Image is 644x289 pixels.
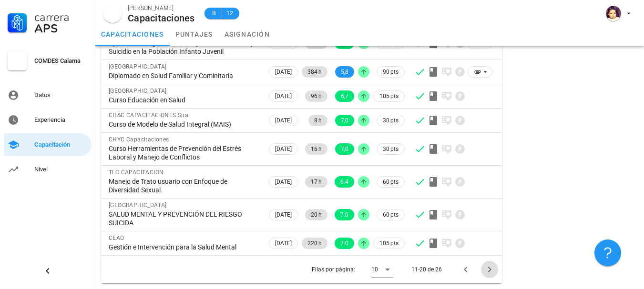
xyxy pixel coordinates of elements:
[311,209,322,220] span: 20 h
[311,90,322,102] span: 96 h
[275,91,292,101] span: [DATE]
[34,23,88,34] div: APS
[128,13,195,23] div: Capacitaciones
[312,256,393,283] div: Filas por página:
[34,91,88,99] div: Datos
[34,57,88,65] div: COMDES Calama
[383,144,399,154] span: 30 pts
[371,262,393,277] div: 10Filas por página:
[109,88,167,94] span: [GEOGRAPHIC_DATA]
[4,133,92,156] a: Capacitación
[341,115,348,126] span: 7,0
[275,67,292,77] span: [DATE]
[109,144,259,161] div: Curso Herramientas de Prevención del Estrés Laboral y Manejo de Conflictos
[275,144,292,154] span: [DATE]
[109,169,164,176] span: TLC CAPACITACION
[109,71,259,80] div: Diplomado en Salud Familiar y Cominitaria
[4,158,92,181] a: Nivel
[109,112,188,119] span: CH&C CAPACITACIONES Spa
[109,120,259,129] div: Curso de Modelo de Salud Integral (MAIS)
[307,238,322,249] span: 220 h
[340,209,348,220] span: 7.0
[379,239,399,248] span: 105 pts
[128,3,195,13] div: [PERSON_NAME]
[109,39,259,56] div: Aplicar Estrategias de Abordaje de Autolesiones y Suicidio en la Población Infanto Juvenil
[457,261,474,278] button: Página anterior
[109,96,259,104] div: Curso Educación en Salud
[95,23,170,46] a: capacitaciones
[275,209,292,220] span: [DATE]
[210,9,218,18] span: B
[307,66,322,78] span: 384 h
[170,23,219,46] a: puntajes
[34,116,88,124] div: Experiencia
[311,143,322,155] span: 16 h
[383,67,399,77] span: 90 pts
[340,176,348,188] span: 6.4
[109,202,167,209] span: [GEOGRAPHIC_DATA]
[606,6,621,21] div: avatar
[109,136,169,143] span: CHYC Capacitaciones
[411,265,442,274] div: 11-20 de 26
[383,116,399,125] span: 30 pts
[481,261,498,278] button: Página siguiente
[226,9,234,18] span: 12
[103,4,122,23] div: avatar
[314,115,322,126] span: 8 h
[34,11,88,23] div: Carrera
[219,23,276,46] a: asignación
[341,66,348,78] span: 5,8
[371,265,378,274] div: 10
[275,177,292,187] span: [DATE]
[275,115,292,126] span: [DATE]
[109,235,124,241] span: CEAO
[109,177,259,194] div: Manejo de Trato usuario con Enfoque de Diversidad Sexual.
[4,109,92,131] a: Experiencia
[383,210,399,219] span: 60 pts
[109,63,167,70] span: [GEOGRAPHIC_DATA]
[275,238,292,249] span: [DATE]
[341,143,348,155] span: 7,0
[379,91,399,101] span: 105 pts
[340,238,348,249] span: 7.0
[341,90,348,102] span: 6,7
[34,166,88,173] div: Nivel
[109,243,259,251] div: Gestión e Intervención para la Salud Mental
[34,141,88,149] div: Capacitación
[4,84,92,107] a: Datos
[109,210,259,227] div: SALUD MENTAL Y PREVENCIÓN DEL RIESGO SUICIDA
[383,177,399,187] span: 60 pts
[311,176,322,188] span: 17 h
